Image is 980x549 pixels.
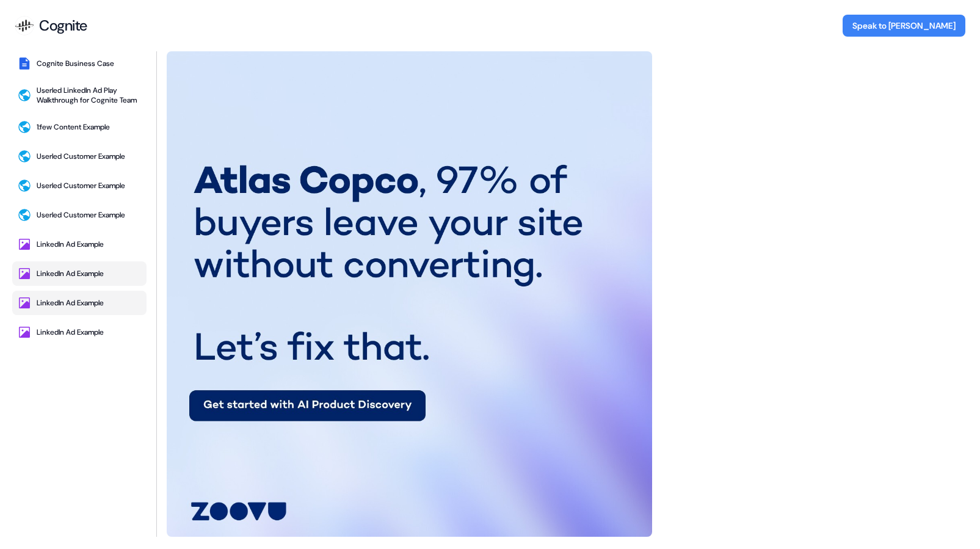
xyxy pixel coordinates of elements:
[12,291,147,315] button: LinkedIn Ad Example
[12,51,147,76] button: Cognite Business Case
[37,239,104,249] div: LinkedIn Ad Example
[39,16,87,35] div: Cognite
[12,173,147,198] button: Userled Customer Example
[12,115,147,139] button: 1:few Content Example
[37,59,114,68] div: Cognite Business Case
[12,232,147,256] button: LinkedIn Ad Example
[37,122,110,132] div: 1:few Content Example
[12,320,147,344] button: LinkedIn Ad Example
[37,151,125,161] div: Userled Customer Example
[37,210,125,220] div: Userled Customer Example
[37,327,104,337] div: LinkedIn Ad Example
[37,85,142,105] div: Userled LinkedIn Ad Play Walkthrough for Cognite Team
[12,144,147,169] button: Userled Customer Example
[37,181,125,191] div: Userled Customer Example
[843,15,965,37] button: Speak to [PERSON_NAME]
[12,203,147,227] button: Userled Customer Example
[37,298,104,308] div: LinkedIn Ad Example
[37,269,104,278] div: LinkedIn Ad Example
[12,81,147,110] button: Userled LinkedIn Ad Play Walkthrough for Cognite Team
[12,261,147,286] button: LinkedIn Ad Example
